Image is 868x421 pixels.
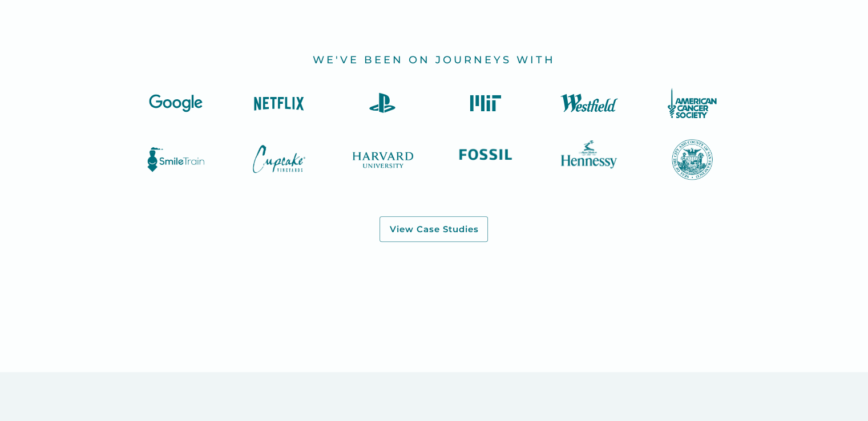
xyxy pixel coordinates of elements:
h2: we've been on journeys with [313,54,555,67]
img: Westfield Logo [555,87,623,118]
a: View Case Studies [380,216,488,242]
img: blue train [142,139,210,180]
img: MIT logo [451,87,520,118]
img: Netflix logo [245,87,313,118]
img: cursive writing that says cupcake wines [245,139,313,179]
img: Playstation logo [348,87,417,118]
img: Fossil Logo [451,139,520,169]
img: collegiate text [348,139,417,180]
img: a seal for the city of san francisco [658,139,726,180]
img: Google logo [142,87,210,118]
div: View Case Studies [389,224,478,235]
img: Hennessy Logo [555,139,623,169]
img: American Cancer Society Logo [658,87,726,118]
